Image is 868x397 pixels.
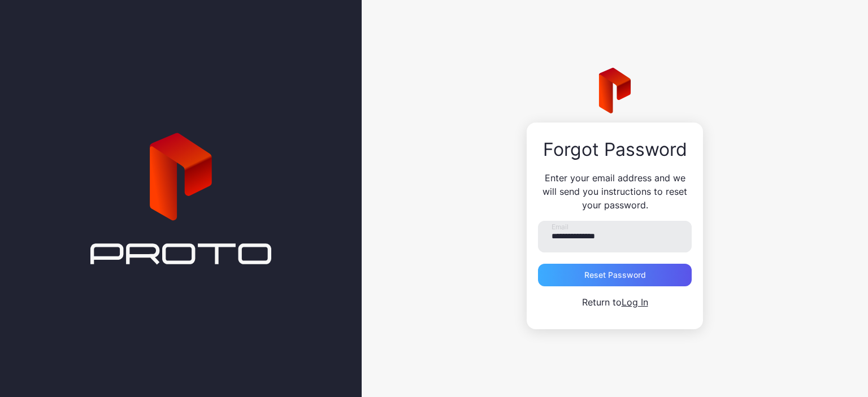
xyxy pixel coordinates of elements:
a: Log In [622,296,648,308]
div: Forgot Password [538,139,692,160]
div: Reset Password [584,271,646,280]
p: Enter your email address and we will send you instructions to reset your password. [538,171,692,212]
input: Email [538,221,692,252]
button: Reset Password [538,264,692,286]
p: Return to [538,295,692,309]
